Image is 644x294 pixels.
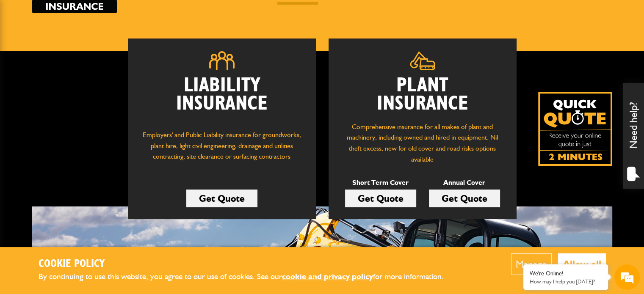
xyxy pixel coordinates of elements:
[623,83,644,189] div: Need help?
[530,270,602,277] div: We're Online!
[282,272,373,281] a: cookie and privacy policy
[341,121,504,165] p: Comprehensive insurance for all makes of plant and machinery, including owned and hired in equipm...
[345,190,416,207] a: Get Quote
[39,258,458,271] h2: Cookie Policy
[530,278,602,285] p: How may I help you today?
[39,270,458,283] p: By continuing to use this website, you agree to our use of cookies. See our for more information.
[511,253,552,275] button: Manage
[345,177,416,188] p: Short Term Cover
[429,190,500,207] a: Get Quote
[538,92,612,166] a: Get your insurance quote isn just 2-minutes
[538,92,612,166] img: Quick Quote
[429,177,500,188] p: Annual Cover
[341,77,504,113] h2: Plant Insurance
[141,129,303,170] p: Employers' and Public Liability insurance for groundworks, plant hire, light civil engineering, d...
[141,77,303,121] h2: Liability Insurance
[186,190,257,207] a: Get Quote
[558,253,606,275] button: Allow all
